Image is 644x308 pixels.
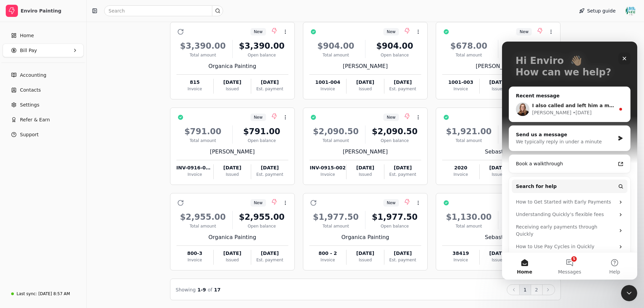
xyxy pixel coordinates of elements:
span: Showing [176,287,196,292]
div: Total amount [309,223,362,229]
div: Total amount [176,138,230,144]
div: Total amount [176,223,230,229]
span: 17 [214,287,220,292]
span: New [520,29,528,35]
div: Est. payment [384,171,421,177]
div: Open balance [501,52,554,58]
div: $3,390.00 [235,40,288,52]
div: [DATE] [347,79,384,86]
div: Invoice [176,86,213,92]
span: Refer & Earn [20,116,50,123]
div: $2,090.50 [309,125,362,138]
div: Invoice [442,86,479,92]
a: Settings [3,98,84,112]
div: [DATE] [214,164,251,171]
div: Invoice [309,257,346,263]
div: Est. payment [251,171,288,177]
div: 2020 [442,164,479,171]
div: Invoice [442,257,479,263]
iframe: Intercom live chat [502,42,637,280]
span: Accounting [20,72,46,79]
div: Issued [214,257,251,263]
div: [DATE] [384,164,421,171]
div: INV-0915-002 [309,164,346,171]
div: $2,955.00 [235,211,288,223]
div: Open balance [235,138,288,144]
span: 1 - 9 [197,287,206,292]
div: INV-0916-002-1 [176,164,213,171]
div: Organica Painting [176,62,288,70]
div: $1,921.00 [442,125,495,138]
span: New [387,200,396,206]
div: $3,390.00 [176,40,230,52]
div: [DATE] [480,79,517,86]
img: Enviro%20new%20Logo%20_RGB_Colour.jpg [625,5,636,16]
div: [DATE] [480,250,517,257]
div: Issued [480,86,517,92]
div: Total amount [309,138,362,144]
div: Enviro Painting [21,7,80,14]
span: Contacts [20,87,41,94]
div: [DATE] [384,79,421,86]
span: New [254,29,263,35]
div: [DATE] [214,250,251,257]
div: Issued [347,257,384,263]
div: $904.00 [309,40,362,52]
div: [DATE] [347,164,384,171]
span: Settings [20,101,39,109]
div: $791.00 [235,125,288,138]
div: 1001-003 [442,79,479,86]
button: Refer & Earn [3,113,84,126]
div: Total amount [309,52,362,58]
a: Contacts [3,83,84,97]
input: Search [104,5,223,16]
div: [DATE] [251,79,288,86]
div: Total amount [176,52,230,58]
div: [DATE] [347,250,384,257]
div: 800 - 2 [309,250,346,257]
iframe: Intercom live chat [621,285,637,301]
button: Setup guide [574,5,621,16]
div: Open balance [501,138,554,144]
div: $904.00 [368,40,421,52]
div: Organica Painting [176,233,288,241]
div: 815 [176,79,213,86]
div: Organica Painting [309,233,421,241]
div: Open balance [235,223,288,229]
span: Bill Pay [20,47,37,54]
div: Issued [480,257,517,263]
div: Invoice [176,171,213,177]
div: Issued [347,171,384,177]
span: New [254,200,263,206]
div: [PERSON_NAME] [442,62,554,70]
div: $2,090.50 [368,125,421,138]
div: $791.00 [176,125,230,138]
a: Last sync:[DATE] 8:57 AM [3,288,84,300]
div: $678.00 [442,40,495,52]
div: 1001-004 [309,79,346,86]
div: Invoice [309,86,346,92]
div: Invoice [176,257,213,263]
div: Open balance [235,52,288,58]
div: 800-3 [176,250,213,257]
button: Bill Pay [3,44,84,57]
div: Issued [214,171,251,177]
